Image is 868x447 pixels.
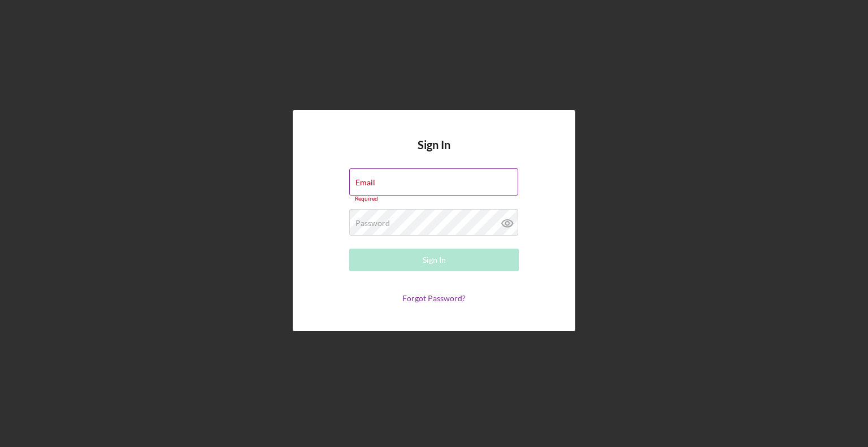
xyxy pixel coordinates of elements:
h4: Sign In [418,138,450,168]
label: Email [355,178,375,187]
label: Password [355,219,390,228]
div: Required [349,196,519,202]
a: Forgot Password? [402,293,466,303]
button: Sign In [349,249,519,271]
div: Sign In [423,249,446,271]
